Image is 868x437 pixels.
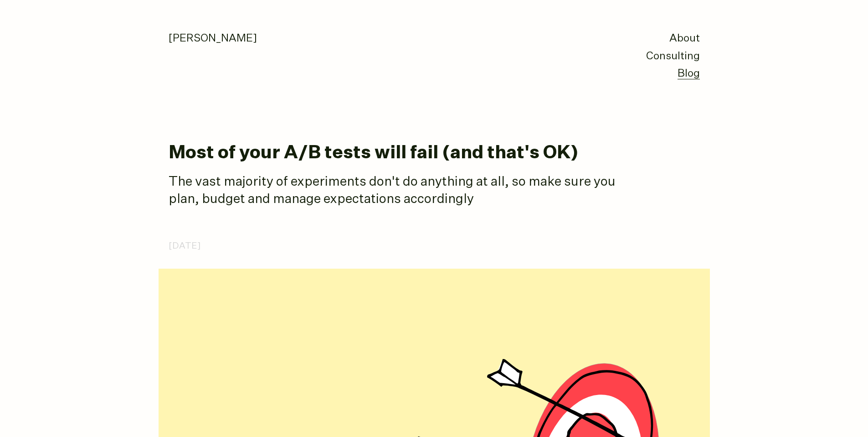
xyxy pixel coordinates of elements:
p: The vast majority of experiments don't do anything at all, so make sure you plan, budget and mana... [169,173,624,208]
nav: primary [646,30,700,83]
a: Consulting [646,51,700,62]
a: [PERSON_NAME] [169,33,257,44]
h1: Most of your A/B tests will fail (and that's OK) [169,143,700,163]
a: About [669,33,700,44]
time: [DATE] [169,239,201,254]
a: Blog [678,68,700,79]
